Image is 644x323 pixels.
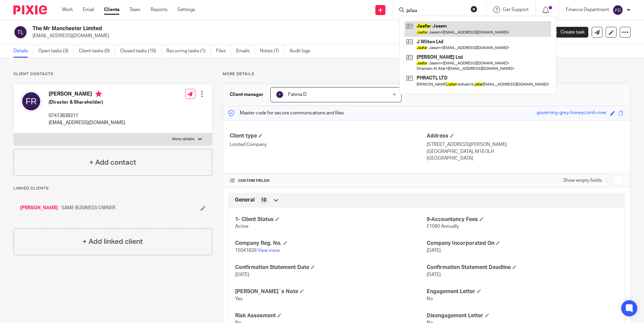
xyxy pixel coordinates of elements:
[20,91,42,112] img: svg%3E
[566,6,609,13] p: Finance Department
[33,25,438,32] h2: The Mr Manchester Limited
[172,137,195,142] p: More details
[471,6,477,12] button: Clear
[276,91,284,99] img: svg%3E
[406,8,466,14] input: Search
[83,236,143,247] h4: + Add linked client
[236,45,255,58] a: Emails
[563,177,602,184] label: Show empty fields
[216,45,231,58] a: Files
[49,91,125,99] h4: [PERSON_NAME]
[79,45,115,58] a: Client tasks (0)
[427,132,624,140] h4: Address
[289,45,315,58] a: Audit logs
[230,178,427,183] h4: CUSTOM FIELDS
[261,197,266,204] span: 10
[503,7,529,12] span: Get Support
[49,119,125,126] p: [EMAIL_ADDRESS][DOMAIN_NAME]
[20,205,58,211] a: [PERSON_NAME]
[230,132,427,140] h4: Client type
[83,6,94,13] a: Email
[235,312,427,319] h4: Risk Assesment
[95,91,102,97] i: Primary
[427,312,618,319] h4: Disengagement Letter
[427,141,624,148] p: [STREET_ADDRESS][PERSON_NAME]
[549,27,588,38] a: Create task
[235,224,249,229] span: Active
[104,6,119,13] a: Clients
[61,205,115,211] span: SAME BUSINESS OWNER
[288,92,307,97] span: Fatima D
[537,109,607,117] div: governing-grey-honeycomb-river
[427,224,459,229] span: £1060 Annually
[260,45,284,58] a: Notes (7)
[427,288,618,295] h4: Engagement Letter
[235,197,255,204] span: General
[33,33,539,39] p: [EMAIL_ADDRESS][DOMAIN_NAME]
[151,6,167,13] a: Reports
[235,216,427,223] h4: 1- Client Status
[13,5,47,14] img: Pixie
[13,25,28,39] img: svg%3E
[62,6,73,13] a: Work
[120,45,161,58] a: Closed tasks (10)
[13,186,212,191] p: Linked clients
[427,297,433,301] span: No
[427,248,441,253] span: [DATE]
[49,99,125,106] h5: (Director & Shareholder)
[228,110,344,116] p: Master code for secure communications and files
[230,141,427,148] p: Limited Company
[177,6,195,13] a: Settings
[235,297,243,301] span: Yes
[427,272,441,277] span: [DATE]
[427,240,618,247] h4: Company Incorporated On
[612,5,623,15] img: svg%3E
[235,240,427,247] h4: Company Reg. No.
[230,91,264,98] h3: Client manager
[223,71,631,77] p: More details
[166,45,211,58] a: Recurring tasks (1)
[427,148,624,155] p: [GEOGRAPHIC_DATA], M16 0LH
[427,155,624,162] p: [GEOGRAPHIC_DATA]
[49,112,125,119] p: 07413838311
[235,272,249,277] span: [DATE]
[38,45,74,58] a: Open tasks (3)
[129,6,141,13] a: Team
[427,216,618,223] h4: 9-Accountancy Fees
[235,264,427,271] h4: Confirmation Statement Date
[258,248,280,253] a: View more
[13,71,212,77] p: Client contacts
[13,45,33,58] a: Details
[235,288,427,295] h4: [PERSON_NAME]`s Note
[427,264,618,271] h4: Confirmation Statement Deadline
[89,157,136,168] h4: + Add contact
[235,248,257,253] span: 15041829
